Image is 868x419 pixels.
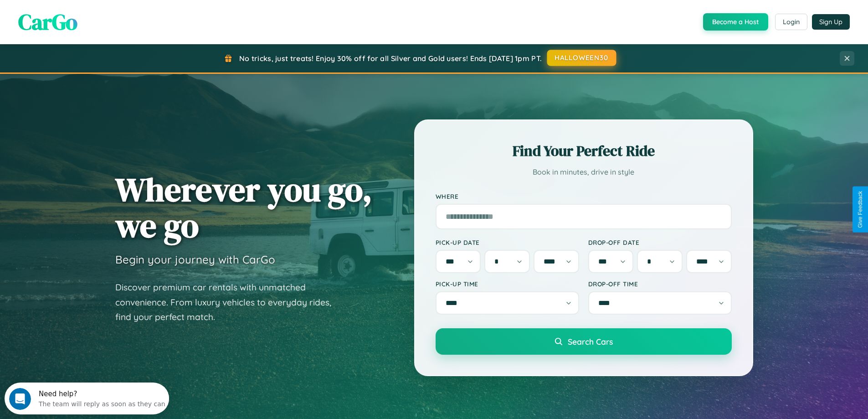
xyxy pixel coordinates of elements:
[4,4,169,29] div: Open Intercom Messenger
[703,13,768,31] button: Become a Host
[588,280,732,288] label: Drop-off Time
[18,7,77,37] span: CarGo
[436,141,732,161] h2: Find Your Perfect Ride
[436,280,579,288] label: Pick-up Time
[436,166,732,179] p: Book in minutes, drive in style
[9,388,31,410] iframe: Intercom live chat
[115,171,372,243] h1: Wherever you go, we go
[436,192,732,200] label: Where
[436,238,579,246] label: Pick-up Date
[239,54,542,63] span: No tricks, just treats! Enjoy 30% off for all Silver and Gold users! Ends [DATE] 1pm PT.
[436,328,732,355] button: Search Cars
[115,280,343,325] p: Discover premium car rentals with unmatched convenience. From luxury vehicles to everyday rides, ...
[547,50,616,66] button: HALLOWEEN30
[588,238,732,246] label: Drop-off Date
[115,253,275,266] h3: Begin your journey with CarGo
[34,15,161,25] div: The team will reply as soon as they can
[775,14,807,30] button: Login
[5,383,169,414] iframe: Intercom live chat discovery launcher
[857,191,863,228] div: Give Feedback
[568,336,613,347] span: Search Cars
[34,8,161,15] div: Need help?
[812,14,850,30] button: Sign Up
